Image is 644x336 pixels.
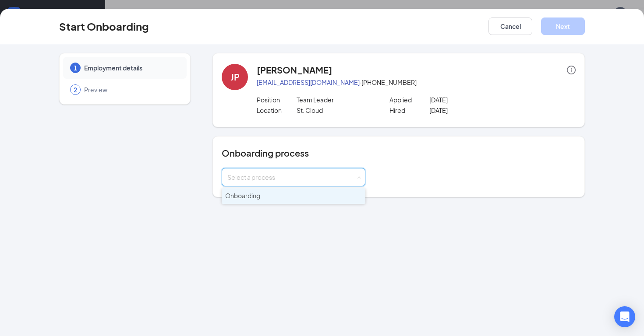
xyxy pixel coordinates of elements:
p: [DATE] [429,106,509,115]
div: JP [230,71,240,83]
p: St. Cloud [297,106,376,115]
h3: Start Onboarding [59,19,149,34]
span: 2 [74,85,77,94]
span: 1 [74,63,77,72]
span: info-circle [567,66,576,74]
button: Cancel [488,17,532,35]
h4: Onboarding process [222,147,576,159]
p: [DATE] [429,95,509,104]
a: [EMAIL_ADDRESS][DOMAIN_NAME] [257,78,360,86]
button: Next [541,17,585,35]
p: · [PHONE_NUMBER] [257,78,576,87]
p: Team Leader [297,95,376,104]
span: Employment details [84,63,178,72]
h4: [PERSON_NAME] [257,64,332,76]
div: Open Intercom Messenger [614,306,635,327]
span: Onboarding [225,192,260,199]
p: Location [257,106,297,115]
p: Hired [389,106,429,115]
span: Preview [84,85,178,94]
p: Position [257,95,297,104]
p: Applied [389,95,429,104]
